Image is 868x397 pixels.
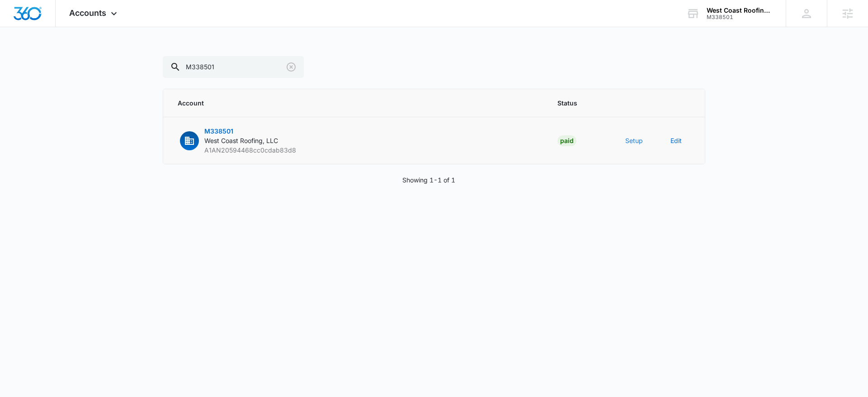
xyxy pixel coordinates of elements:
[204,146,296,154] span: A1AN20594468cc0cdab83d8
[204,127,233,135] span: M338501
[163,56,304,78] input: Search...
[670,136,682,145] button: Edit
[707,14,773,20] div: account id
[178,126,296,155] button: M338501West Coast Roofing, LLCA1AN20594468cc0cdab83d8
[707,7,773,14] div: account name
[204,137,278,144] span: West Coast Roofing, LLC
[625,136,643,145] button: Setup
[178,98,536,108] span: Account
[69,8,106,18] span: Accounts
[557,98,604,108] span: Status
[284,60,298,74] button: Clear
[402,175,455,185] p: Showing 1-1 of 1
[557,135,576,146] div: Paid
